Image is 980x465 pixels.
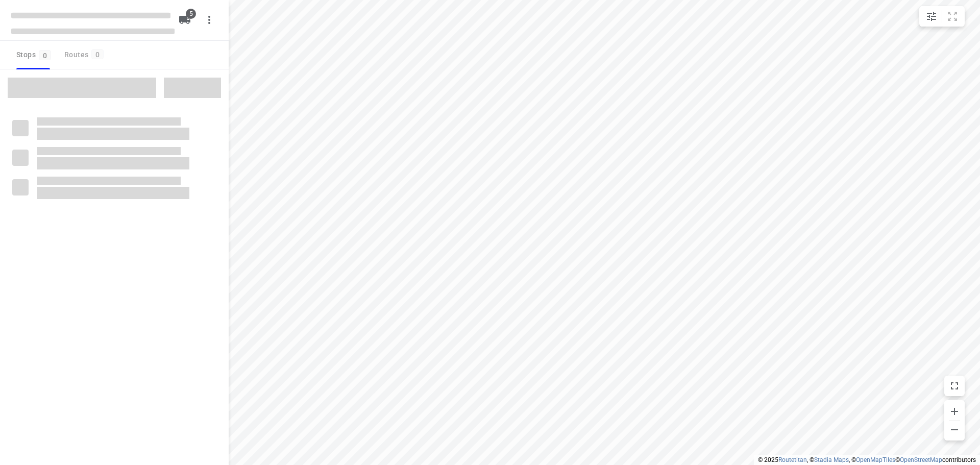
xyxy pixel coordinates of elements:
[778,456,807,463] a: Routetitan
[921,6,942,27] button: Map settings
[900,456,942,463] a: OpenStreetMap
[814,456,849,463] a: Stadia Maps
[758,456,976,463] li: © 2025 , © , © © contributors
[856,456,895,463] a: OpenMapTiles
[919,6,965,27] div: small contained button group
